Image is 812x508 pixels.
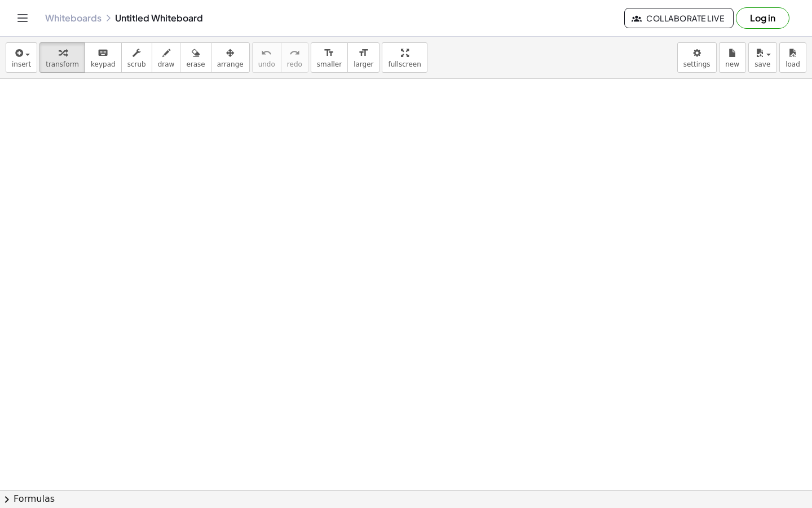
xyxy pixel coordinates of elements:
span: load [785,60,800,68]
span: new [725,60,739,68]
span: settings [683,60,710,68]
button: arrange [211,42,250,73]
a: Whiteboards [45,12,101,24]
i: format_size [324,46,334,60]
span: smaller [317,60,342,68]
button: scrub [121,42,152,73]
span: erase [186,60,205,68]
span: Collaborate Live [634,13,724,23]
button: redoredo [281,42,308,73]
button: format_sizesmaller [311,42,348,73]
span: larger [354,60,373,68]
i: redo [289,46,300,60]
span: undo [258,60,275,68]
button: erase [180,42,211,73]
button: new [719,42,746,73]
button: Log in [736,7,789,29]
i: keyboard [98,46,108,60]
span: draw [158,60,175,68]
span: transform [46,60,79,68]
button: fullscreen [382,42,427,73]
i: format_size [358,46,369,60]
button: Collaborate Live [624,8,734,28]
span: arrange [217,60,244,68]
span: fullscreen [388,60,421,68]
button: load [779,42,806,73]
span: insert [12,60,31,68]
span: scrub [127,60,146,68]
button: undoundo [252,42,281,73]
span: redo [287,60,302,68]
button: save [748,42,777,73]
button: keyboardkeypad [85,42,122,73]
i: undo [261,46,272,60]
button: settings [677,42,717,73]
button: Toggle navigation [14,9,32,27]
span: keypad [91,60,116,68]
button: draw [152,42,181,73]
button: transform [39,42,85,73]
span: save [754,60,770,68]
button: format_sizelarger [347,42,379,73]
button: insert [6,42,37,73]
